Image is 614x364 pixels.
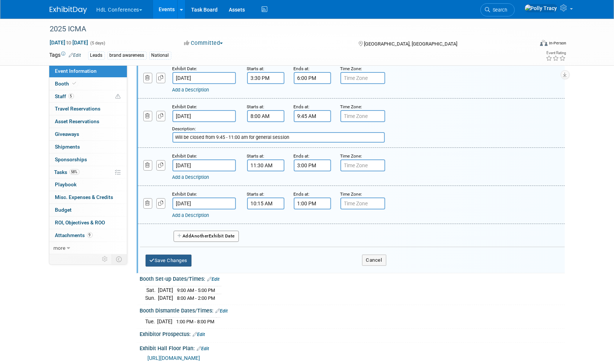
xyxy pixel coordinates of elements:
span: 9:00 AM - 5:00 PM [177,287,215,293]
span: Staff [55,93,74,99]
span: Tasks [54,169,80,175]
div: Event Format [490,39,567,50]
a: Playbook [49,178,127,191]
small: Ends at: [294,104,310,109]
small: Starts at: [247,104,265,109]
input: Start Time [247,110,284,122]
input: Start Time [247,197,284,209]
div: brand awareness [107,52,147,59]
span: Shipments [55,144,80,150]
span: Another [191,233,209,239]
span: Giveaways [55,131,80,137]
a: Edit [197,346,209,351]
a: Event Information [49,65,127,77]
a: [URL][DOMAIN_NAME] [148,355,200,361]
a: Attachments9 [49,229,127,242]
a: Budget [49,204,127,216]
button: Cancel [362,255,386,266]
img: Format-Inperson.png [540,40,548,46]
span: 9 [87,232,93,238]
small: Exhibit Date: [172,153,197,159]
div: 2025 ICMA [47,22,523,36]
input: Date [172,159,236,171]
input: Description [172,132,385,143]
a: Edit [69,53,81,58]
a: Add a Description [172,174,209,180]
input: End Time [294,72,331,84]
span: 8:00 AM - 2:00 PM [177,295,215,301]
span: Sponsorships [55,156,87,162]
small: Time Zone: [340,66,362,71]
small: Exhibit Date: [172,104,197,109]
span: Search [490,7,508,13]
input: Date [172,72,236,84]
input: Time Zone [340,197,385,209]
span: [GEOGRAPHIC_DATA], [GEOGRAPHIC_DATA] [364,41,457,47]
input: Start Time [247,72,284,84]
img: Polly Tracy [524,4,558,12]
button: Committed [181,39,226,47]
span: Event Information [55,68,97,74]
small: Ends at: [294,66,310,71]
input: End Time [294,197,331,209]
button: Save Changes [146,255,192,267]
input: Date [172,197,236,209]
small: Time Zone: [340,104,362,109]
a: Edit [216,308,228,314]
span: Asset Reservations [55,118,100,124]
td: Sun. [146,294,158,302]
span: (5 days) [90,41,106,46]
div: Exhibit Hall Floor Plan: [140,343,565,352]
span: 1:00 PM - 8:00 PM [177,319,215,324]
small: Ends at: [294,153,310,159]
span: Booth [55,81,78,87]
small: Starts at: [247,192,265,197]
small: Time Zone: [340,192,362,197]
span: more [54,245,66,251]
td: [DATE] [158,318,173,326]
a: Booth [49,78,127,90]
small: Starts at: [247,66,265,71]
span: Attachments [55,232,93,238]
a: Edit [193,332,205,337]
a: Travel Reservations [49,103,127,115]
a: Edit [208,277,220,282]
img: ExhibitDay [50,6,87,14]
input: Time Zone [340,159,385,171]
span: 5 [68,93,74,99]
a: Giveaways [49,128,127,140]
span: 58% [69,169,80,175]
a: Misc. Expenses & Credits [49,191,127,203]
a: Staff5 [49,90,127,103]
span: ROI, Objectives & ROO [55,220,105,225]
input: Time Zone [340,72,385,84]
a: Add a Description [172,212,209,218]
span: Budget [55,207,72,213]
a: Search [480,3,515,16]
div: Exhibitor Prospectus: [140,329,565,338]
input: Time Zone [340,110,385,122]
span: Potential Scheduling Conflict -- at least one attendee is tagged in another overlapping event. [116,93,121,100]
td: Toggle Event Tabs [112,254,127,264]
a: Sponsorships [49,153,127,166]
div: Booth Set-up Dates/Times: [140,273,565,283]
a: more [49,242,127,254]
span: Misc. Expenses & Credits [55,194,113,200]
div: In-Person [549,40,566,46]
small: Exhibit Date: [172,192,197,197]
td: Tags [50,51,81,60]
small: Description: [172,126,196,131]
small: Exhibit Date: [172,66,197,71]
a: Tasks58% [49,166,127,178]
div: National [149,52,171,59]
input: Date [172,110,236,122]
td: Sat. [146,286,158,294]
i: Booth reservation complete [73,81,77,85]
a: Add a Description [172,87,209,93]
span: Travel Reservations [55,106,101,112]
td: Personalize Event Tab Strip [99,254,112,264]
input: End Time [294,159,331,171]
td: [DATE] [158,286,174,294]
span: to [66,40,73,46]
